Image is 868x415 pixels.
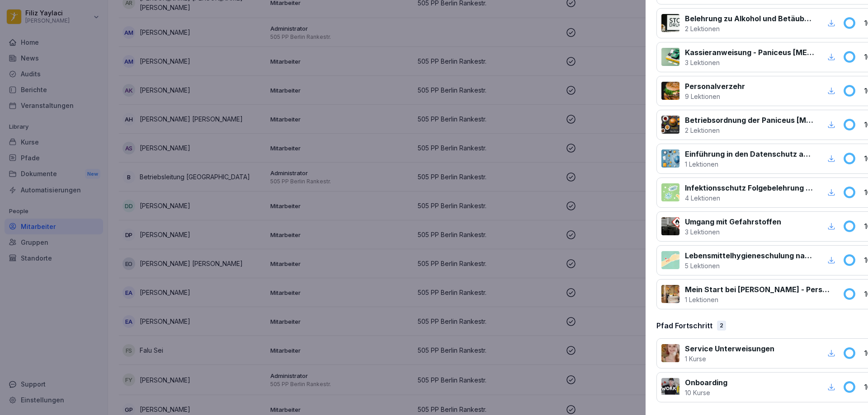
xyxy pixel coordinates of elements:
p: Belehrung zu Alkohol und Betäubungsmitteln am Arbeitsplatz [685,13,815,24]
p: 1 Kurse [685,354,774,364]
p: 1 Lektionen [685,295,832,304]
p: Lebensmittelhygieneschulung nach EU-Verordnung (EG) Nr. 852 / 2004 [685,250,815,261]
p: Pfad Fortschritt [656,320,712,331]
p: 10 Kurse [685,388,727,397]
p: Kassieranweisung - Paniceus [MEDICAL_DATA] Systemzentrale GmbH [685,47,815,58]
p: Umgang mit Gefahrstoffen [685,216,781,227]
p: Einführung in den Datenschutz am Arbeitsplatz nach Art. 13 ff. DSGVO [685,149,815,159]
p: 2 Lektionen [685,126,815,135]
p: 9 Lektionen [685,92,745,101]
p: 5 Lektionen [685,261,815,270]
p: Service Unterweisungen [685,343,774,354]
p: Mein Start bei [PERSON_NAME] - Personalfragebogen [685,284,832,295]
p: Personalverzehr [685,81,745,92]
p: 1 Lektionen [685,159,815,169]
p: 4 Lektionen [685,193,815,203]
p: 3 Lektionen [685,227,781,237]
p: Betriebsordnung der Paniceus [MEDICAL_DATA] Systemzentrale [685,115,815,126]
p: Onboarding [685,377,727,388]
p: 3 Lektionen [685,58,815,67]
p: Infektionsschutz Folgebelehrung (nach §43 IfSG) [685,182,815,193]
div: 2 [717,321,726,331]
p: 2 Lektionen [685,24,815,33]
